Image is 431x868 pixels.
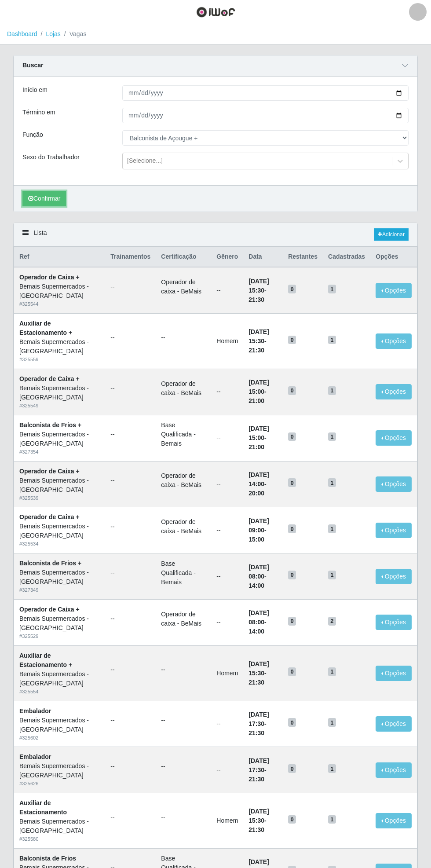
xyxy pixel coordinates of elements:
time: [DATE] 17:30 [248,757,269,773]
strong: Operador de Caixa + [19,606,80,613]
ul: -- [161,333,206,342]
span: 0 [288,386,296,395]
button: Opções [376,716,412,732]
div: # 327349 [19,586,100,594]
strong: Balconista de Frios [19,855,76,862]
strong: Embalador [19,753,51,760]
span: 0 [288,617,296,626]
time: [DATE] 15:30 [248,660,269,677]
ul: -- [110,430,150,439]
label: Término em [22,108,55,117]
time: 15:00 [248,536,264,543]
div: Bemais Supermercados - [GEOGRAPHIC_DATA] [19,614,100,633]
td: Homem [211,793,243,849]
li: Operador de caixa - BeMais [161,471,206,490]
span: 0 [288,478,296,487]
div: Bemais Supermercados - [GEOGRAPHIC_DATA] [19,384,100,402]
td: -- [211,369,243,415]
span: 1 [328,336,336,344]
th: Restantes [283,247,323,267]
span: 0 [288,432,296,441]
td: -- [211,599,243,645]
span: 1 [328,571,336,579]
div: Bemais Supermercados - [GEOGRAPHIC_DATA] [19,762,100,780]
strong: - [248,379,269,404]
time: 21:00 [248,443,264,450]
time: 21:30 [248,347,264,354]
time: [DATE] 15:30 [248,808,269,824]
div: Bemais Supermercados - [GEOGRAPHIC_DATA] [19,817,100,835]
span: 1 [328,432,336,441]
span: 1 [328,667,336,676]
th: Ref [14,247,106,267]
time: [DATE] 08:00 [248,564,269,580]
time: [DATE] 14:00 [248,471,269,487]
img: CoreUI Logo [196,7,235,18]
div: Bemais Supermercados - [GEOGRAPHIC_DATA] [19,522,100,540]
a: Lojas [46,30,60,37]
strong: - [248,278,269,303]
span: 1 [328,386,336,395]
strong: - [248,757,269,783]
ul: -- [110,568,150,578]
time: 20:00 [248,490,264,497]
td: -- [211,507,243,553]
span: 0 [288,571,296,579]
ul: -- [110,665,150,674]
ul: -- [161,762,206,771]
button: Opções [376,813,412,828]
li: Base Qualificada - Bemais [161,421,206,448]
div: # 325534 [19,540,100,548]
div: Bemais Supermercados - [GEOGRAPHIC_DATA] [19,476,100,494]
time: 21:30 [248,776,264,783]
div: Bemais Supermercados - [GEOGRAPHIC_DATA] [19,568,100,586]
button: Opções [376,384,412,399]
button: Opções [376,523,412,538]
div: # 325529 [19,633,100,640]
ul: -- [110,282,150,292]
th: Gênero [211,247,243,267]
strong: Balconista de Frios + [19,421,81,429]
td: -- [211,415,243,461]
strong: - [248,660,269,686]
div: # 325602 [19,734,100,742]
label: Sexo do Trabalhador [22,153,80,162]
li: Operador de caixa - BeMais [161,610,206,628]
ul: -- [110,476,150,485]
time: [DATE] 08:00 [248,609,269,626]
time: 21:30 [248,729,264,736]
span: 0 [288,336,296,344]
div: # 325626 [19,780,100,787]
div: # 325559 [19,356,100,363]
td: -- [211,747,243,793]
strong: Auxiliar de Estacionamento + [19,320,72,336]
input: 00/00/0000 [122,108,409,123]
div: # 325554 [19,688,100,696]
strong: Auxiliar de Estacionamento [19,799,67,816]
span: 0 [288,718,296,727]
td: Homem [211,645,243,701]
time: 14:00 [248,582,264,589]
time: [DATE] 15:00 [248,379,269,395]
a: Dashboard [7,30,37,37]
strong: Operador de Caixa + [19,375,80,382]
div: Bemais Supermercados - [GEOGRAPHIC_DATA] [19,337,100,356]
ul: -- [161,813,206,822]
time: 21:00 [248,397,264,404]
li: Operador de caixa - BeMais [161,517,206,536]
div: # 325539 [19,494,100,502]
td: -- [211,701,243,747]
div: # 325549 [19,402,100,410]
div: # 325580 [19,835,100,843]
input: 00/00/0000 [122,85,409,101]
strong: Embalador [19,707,51,714]
strong: Buscar [22,62,43,69]
span: 1 [328,764,336,773]
strong: - [248,471,269,497]
button: Opções [376,569,412,584]
ul: -- [110,522,150,531]
div: # 325544 [19,300,100,308]
span: 1 [328,285,336,293]
th: Data [243,247,283,267]
strong: Operador de Caixa + [19,468,80,475]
